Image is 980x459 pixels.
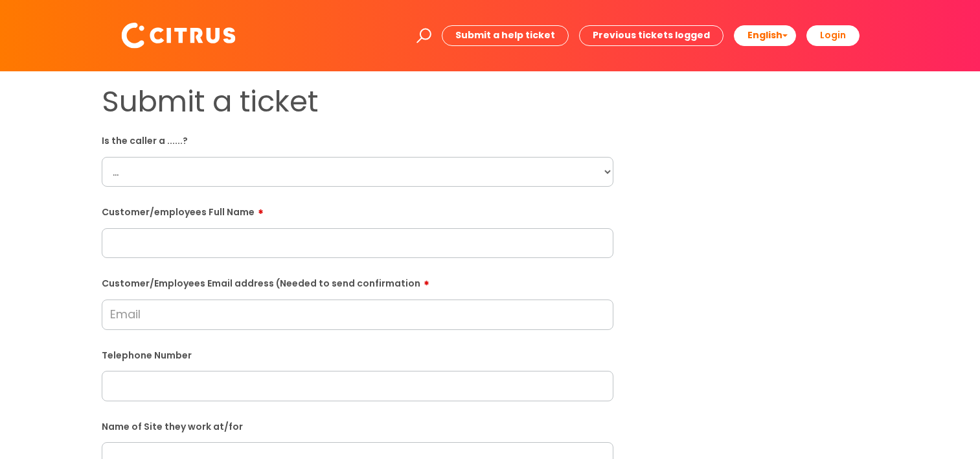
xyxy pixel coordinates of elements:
label: Is the caller a ......? [102,133,613,147]
b: Login [820,29,846,41]
label: Name of Site they work at/for [102,419,613,432]
span: English [747,29,782,41]
label: Telephone Number [102,347,613,361]
a: Login [806,25,860,45]
h1: Submit a ticket [102,84,613,119]
a: Previous tickets logged [579,25,724,45]
input: Email [102,300,613,329]
label: Customer/Employees Email address (Needed to send confirmation [102,274,613,289]
a: Submit a help ticket [442,25,569,45]
label: Customer/employees Full Name [102,202,613,218]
